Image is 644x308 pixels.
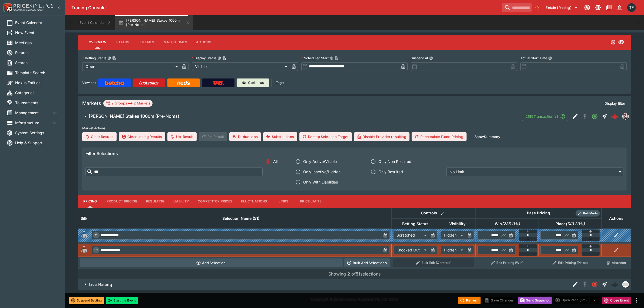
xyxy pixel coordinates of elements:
div: Hidden [441,231,465,240]
button: Bulk Add Selections via CSV Data [344,258,390,267]
div: pricekinetics [622,113,629,120]
label: View on : [82,78,96,87]
img: Ladbrokes [139,81,159,85]
div: 2 Groups 2 Markets [105,100,150,107]
button: Display StatusCopy To Clipboard [217,56,221,60]
input: search [502,3,532,12]
span: Event Calendar [15,20,58,25]
button: Live Racing [78,279,570,290]
span: Win(235.11%) [489,221,526,227]
p: Display Status [192,56,216,60]
button: Resulting [142,195,169,208]
div: Hidden [441,246,465,254]
button: No Bookmarks [533,3,541,12]
div: Tom Flynn [627,3,636,12]
button: Copy To Clipboard [112,56,116,60]
button: Fluctuations [237,195,272,208]
span: Re-Result [199,132,227,141]
p: Actual Start Time [520,56,547,60]
button: [PERSON_NAME] Stakes 1000m (Pre-Noms) [78,111,522,122]
b: 51 [356,271,360,277]
button: SGM Disabled [580,112,590,121]
button: Competitor Prices [193,195,237,208]
div: Trading Console [71,5,500,11]
button: 2185Transaction(s) [522,112,568,121]
span: Only Non Resulted [378,159,411,164]
button: Start the Event [106,297,138,304]
button: Documentation [604,3,614,12]
button: Match Times [159,36,191,49]
button: Refresh [458,297,481,304]
button: Product Pricing [102,195,142,208]
h5: Markets [82,100,101,106]
button: ShowSummary [471,132,504,141]
img: logo-cerberus--red.svg [611,113,619,120]
button: Tom Flynn [626,2,638,14]
img: TabNZ [213,81,224,85]
div: Open [82,62,180,71]
div: split button [554,296,600,304]
th: Actions [602,208,631,229]
span: Help & Support [15,140,58,146]
button: Remap Selection Target [299,132,352,141]
button: Edit Pricing (Place) [540,258,600,267]
button: Edit Detail [570,112,580,121]
button: Suspend Betting [69,297,104,304]
button: Betting StatusCopy To Clipboard [107,56,111,60]
div: Knocked Out [393,246,428,254]
img: Betcha [105,81,124,85]
span: Only Inactive/Hidden [303,169,341,175]
img: blank-silk.png [80,246,88,254]
button: Un-Result [167,132,196,141]
button: more [633,297,640,304]
p: Showing of selections [328,271,381,277]
img: blank-silk.png [80,231,88,240]
p: Cerberus [248,80,264,86]
button: Details [135,36,159,49]
button: Scheduled StartCopy To Clipboard [330,56,333,60]
label: Tags: [276,78,284,87]
button: SGM Disabled [580,280,590,289]
button: Suspend At [429,56,433,60]
span: Futures [15,50,58,55]
span: Meetings [15,40,58,45]
img: PriceKinetics Logo [2,2,12,13]
p: Suspend At [411,56,428,60]
span: Template Search [15,70,58,76]
img: Neds [177,81,190,85]
button: Straight [600,112,609,121]
button: Edit Detail [570,280,580,289]
button: Send Snapshot [518,297,552,304]
button: Substitutions [263,132,297,141]
svg: Closed [592,281,598,288]
button: Copy To Clipboard [222,56,226,60]
span: All [273,159,278,164]
span: New Event [15,30,58,35]
span: Only Resulted [378,169,403,175]
img: Cerberus [242,81,246,85]
button: Display filter [602,99,629,108]
div: Base Pricing [525,210,553,217]
div: liveracing [622,281,629,288]
b: 2 [347,271,350,277]
button: Bulk edit [439,210,446,217]
button: Abandon [603,258,629,267]
svg: Open [592,113,598,120]
button: Liability [169,195,193,208]
img: Sportsbook Management [14,9,43,11]
button: Clear Losing Results [119,132,165,141]
em: ( 235.11 %) [502,221,520,227]
span: Selection Name (51) [216,215,265,222]
button: Notifications [615,3,625,12]
div: Show/hide Price Roll mode configuration. [576,210,600,217]
span: Visibility [443,221,471,227]
button: Add Selection [80,258,343,267]
button: Open [590,112,600,121]
a: Cerberus [237,78,269,87]
button: Overview [84,36,111,49]
label: Market Actions [82,124,627,132]
div: 1caa120d-9fcb-4c3b-bcf5-e3590ebd1a3d [611,113,619,120]
button: Links [271,195,296,208]
span: Place(743.23%) [550,221,591,227]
